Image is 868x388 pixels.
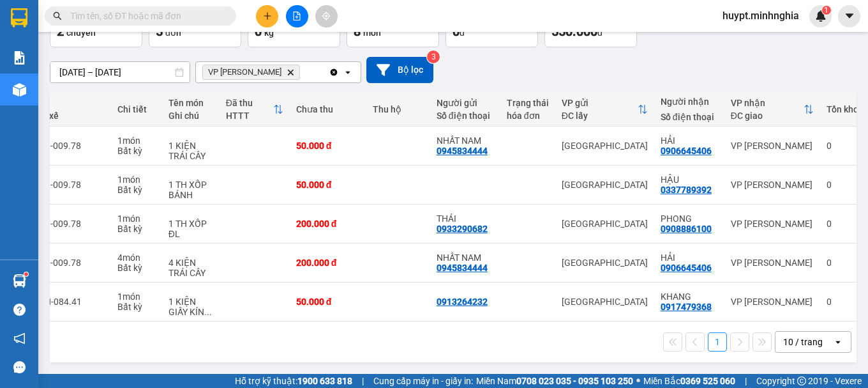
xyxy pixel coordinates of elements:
[562,297,648,307] div: [GEOGRAPHIC_DATA]
[226,111,273,121] div: HTTT
[220,93,290,127] th: Toggle SortBy
[427,50,440,63] sup: 3
[562,141,648,151] div: [GEOGRAPHIC_DATA]
[296,104,360,114] div: Chưa thu
[296,297,360,307] div: 50.000 đ
[562,98,638,108] div: VP gửi
[292,12,301,20] span: file-add
[13,274,26,288] img: warehouse-icon
[731,111,804,121] div: ĐC giao
[315,5,338,27] button: aim
[168,219,213,239] div: 1 TH XỐP ĐL
[437,146,488,156] div: 0945834444
[156,24,163,39] span: 5
[13,51,26,65] img: solution-icon
[168,258,213,278] div: 4 KIỆN TRÁI CÂY
[13,304,26,316] span: question-circle
[551,24,597,39] span: 550.000
[117,136,156,146] div: 1 món
[476,374,633,388] span: Miền Nam
[827,180,858,190] div: 0
[731,98,804,108] div: VP nhận
[437,263,488,273] div: 0945834444
[366,57,433,83] button: Bộ lọc
[204,307,212,317] span: ...
[661,185,712,195] div: 0337789392
[117,213,156,224] div: 1 món
[661,252,718,263] div: HẢI
[117,185,156,195] div: Bất kỳ
[507,111,549,121] div: hóa đơn
[53,12,62,20] span: search
[13,361,26,373] span: message
[70,9,221,23] input: Tìm tên, số ĐT hoặc mã đơn
[168,98,213,108] div: Tên món
[562,219,648,229] div: [GEOGRAPHIC_DATA]
[13,83,26,97] img: warehouse-icon
[296,258,360,268] div: 200.000 đ
[827,297,858,307] div: 0
[437,98,494,108] div: Người gửi
[797,376,806,385] span: copyright
[453,24,460,39] span: 0
[661,291,718,302] div: KHANG
[66,27,96,38] span: chuyến
[264,27,274,38] span: kg
[824,6,828,15] span: 1
[555,93,654,127] th: Toggle SortBy
[597,27,602,38] span: đ
[437,252,494,263] div: NHẤT NAM
[322,12,331,20] span: aim
[117,224,156,234] div: Bất kỳ
[297,376,352,386] strong: 1900 633 818
[354,24,361,39] span: 8
[745,374,747,388] span: |
[117,146,156,156] div: Bất kỳ
[437,111,494,121] div: Số điện thoại
[13,332,26,345] span: notification
[643,374,735,388] span: Miền Bắc
[296,219,360,229] div: 200.000 đ
[256,5,278,27] button: plus
[235,374,352,388] span: Hỗ trợ kỹ thuật:
[117,291,156,302] div: 1 món
[783,336,823,348] div: 10 / trang
[437,136,494,146] div: NHẤT NAM
[562,111,638,121] div: ĐC lấy
[363,27,381,38] span: món
[24,272,28,276] sup: 1
[168,111,213,121] div: Ghi chú
[168,180,213,200] div: 1 TH XỐP BÁNH
[661,213,718,224] div: PHONG
[168,141,213,161] div: 1 KIỆN TRÁI CÂY
[516,376,633,386] strong: 0708 023 035 - 0935 103 250
[11,8,27,27] img: logo-vxr
[680,376,735,386] strong: 0369 525 060
[636,378,640,384] span: ⚪️
[661,97,718,107] div: Người nhận
[202,65,300,80] span: VP Phan Thiết, close by backspace
[226,98,273,108] div: Đã thu
[50,62,190,82] input: Select a date range.
[117,104,156,114] div: Chi tiết
[838,5,860,27] button: caret-down
[255,24,262,39] span: 0
[343,67,353,77] svg: open
[661,302,712,312] div: 0917479368
[437,224,488,234] div: 0933290682
[303,66,304,79] input: Selected VP Phan Thiết.
[827,104,858,114] div: Tồn kho
[117,302,156,312] div: Bất kỳ
[661,263,712,273] div: 0906645406
[731,141,814,151] div: VP [PERSON_NAME]
[712,8,809,24] span: huypt.minhnghia
[34,111,105,121] div: Tài xế
[165,27,181,38] span: đơn
[34,180,105,190] div: 86B-009.78
[460,27,465,38] span: đ
[117,175,156,185] div: 1 món
[373,374,473,388] span: Cung cấp máy in - giấy in:
[34,219,105,229] div: 86B-009.78
[731,258,814,268] div: VP [PERSON_NAME]
[117,263,156,273] div: Bất kỳ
